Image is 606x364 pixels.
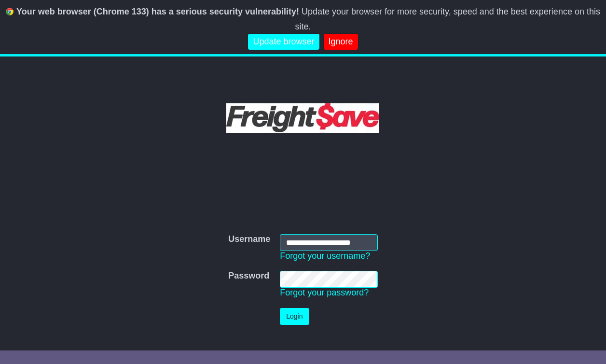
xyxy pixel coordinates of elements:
label: Username [228,234,270,245]
a: Ignore [324,34,358,50]
button: Login [280,308,309,325]
a: Forgot your username? [280,251,370,261]
b: Your web browser (Chrome 133) has a serious security vulnerability! [16,7,299,16]
span: Update your browser for more security, speed and the best experience on this site. [295,7,600,31]
a: Update browser [248,34,319,50]
label: Password [228,271,269,281]
a: Forgot your password? [280,288,369,297]
img: Freight Save [226,103,379,133]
